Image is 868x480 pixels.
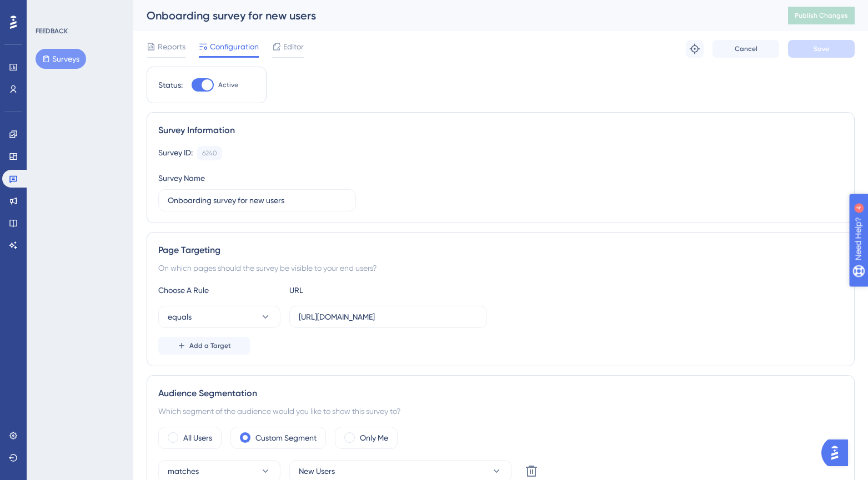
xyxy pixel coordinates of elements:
div: Choose A Rule [158,284,280,297]
button: equals [158,306,280,328]
div: FEEDBACK [36,27,68,36]
button: Cancel [713,40,779,58]
button: Publish Changes [788,7,855,24]
span: Reports [158,40,185,53]
div: Survey Information [158,124,843,137]
label: Only Me [360,431,388,444]
span: matches [168,464,199,478]
input: yourwebsite.com/path [299,311,478,323]
div: Onboarding survey for new users [147,8,760,23]
input: Type your Survey name [168,194,347,206]
span: New Users [299,464,335,478]
span: Need Help? [26,3,69,16]
span: Cancel [735,44,757,53]
span: Save [814,44,829,53]
iframe: UserGuiding AI Assistant Launcher [821,436,855,469]
label: Custom Segment [255,431,317,444]
div: Audience Segmentation [158,387,843,400]
div: Page Targeting [158,244,843,257]
div: 6240 [202,149,217,158]
div: URL [289,284,412,297]
button: Surveys [36,49,86,69]
div: Survey ID: [158,146,193,160]
span: Publish Changes [795,11,848,20]
button: Add a Target [158,337,250,355]
span: Editor [283,40,304,53]
div: On which pages should the survey be visible to your end users? [158,261,843,275]
div: Which segment of the audience would you like to show this survey to? [158,405,843,418]
div: Survey Name [158,171,205,185]
span: equals [168,310,192,324]
span: Active [218,80,238,89]
button: Save [788,40,855,58]
span: Configuration [210,40,259,53]
div: 4 [77,6,81,14]
div: Status: [158,78,183,92]
label: All Users [183,431,212,444]
span: Add a Target [189,341,231,350]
